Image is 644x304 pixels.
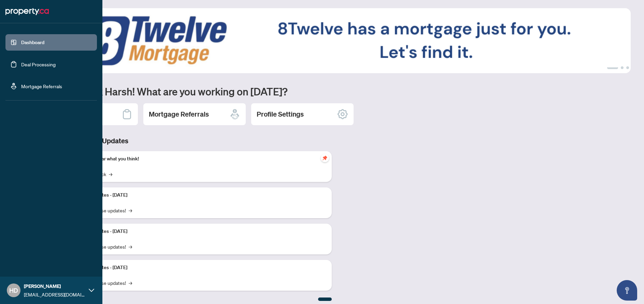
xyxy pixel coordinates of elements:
button: 2 [621,66,624,69]
span: → [129,207,132,214]
h2: Profile Settings [257,109,304,119]
span: HD [9,286,18,295]
button: 1 [607,66,618,69]
img: Slide 0 [35,8,631,73]
p: Platform Updates - [DATE] [72,264,326,272]
a: Deal Processing [21,61,56,67]
span: [EMAIL_ADDRESS][DOMAIN_NAME] [24,291,85,298]
p: Platform Updates - [DATE] [72,228,326,235]
a: Mortgage Referrals [21,83,62,89]
img: logo [5,6,49,17]
a: Dashboard [21,39,44,45]
button: 3 [626,66,629,69]
p: We want to hear what you think! [72,155,326,163]
button: Open asap [617,280,637,301]
span: → [129,279,132,287]
span: [PERSON_NAME] [24,282,85,290]
span: pushpin [321,154,329,162]
p: Platform Updates - [DATE] [72,191,326,199]
h2: Mortgage Referrals [149,109,209,119]
span: → [109,170,112,178]
span: → [129,243,132,250]
h1: Welcome back Harsh! What are you working on [DATE]? [35,85,636,98]
h3: Brokerage & Industry Updates [35,136,332,146]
